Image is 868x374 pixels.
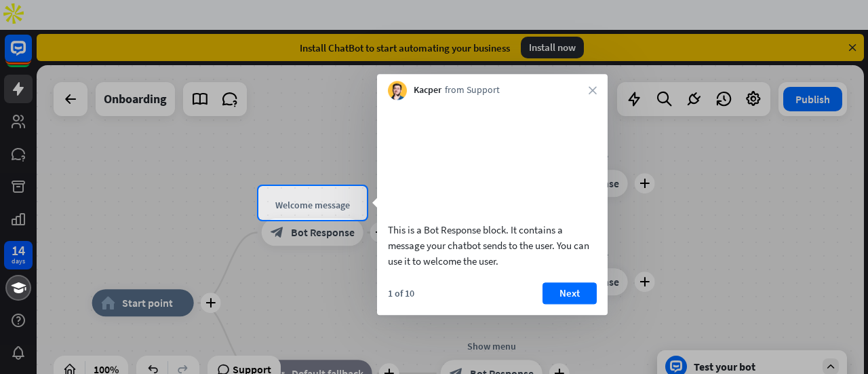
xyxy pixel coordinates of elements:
[445,84,500,98] span: from Support
[542,282,597,304] button: Next
[11,5,52,46] button: Open LiveChat chat widget
[388,287,414,299] div: 1 of 10
[589,86,597,94] i: close
[414,84,441,98] span: Kacper
[388,222,597,269] div: This is a Bot Response block. It contains a message your chatbot sends to the user. You can use i...
[252,199,374,212] div: Welcome message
